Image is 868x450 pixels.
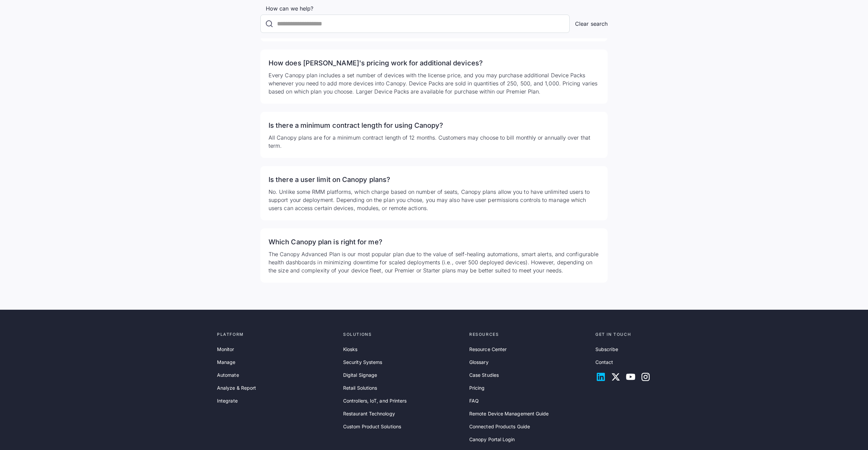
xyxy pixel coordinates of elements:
a: Controllers, IoT, and Printers [343,397,407,405]
h3: Is there a user limit on Canopy plans? [269,174,599,185]
a: FAQ [469,397,479,405]
div: Platform [217,331,338,337]
a: Clear search [575,20,608,28]
a: Security Systems [343,359,382,366]
a: Digital Signage [343,371,377,379]
a: Custom Product Solutions [343,423,401,430]
a: Manage [217,359,235,366]
a: Integrate [217,397,238,405]
p: Every Canopy plan includes a set number of devices with the license price, and you may purchase a... [269,71,599,96]
a: Case Studies [469,371,499,379]
a: Canopy Portal Login [469,436,515,443]
a: Kiosks [343,346,357,353]
a: Connected Products Guide [469,423,530,430]
form: FAQ Search [260,5,608,33]
a: Automate [217,371,239,379]
div: Get in touch [595,331,651,337]
a: Resource Center [469,346,507,353]
p: No. Unlike some RMM platforms, which charge based on number of seats, Canopy plans allow you to h... [269,188,599,212]
h3: Is there a minimum contract length for using Canopy? [269,120,599,131]
a: Pricing [469,384,485,392]
a: Subscribe [595,346,618,353]
a: Retail Solutions [343,384,377,392]
a: Monitor [217,346,234,353]
div: Solutions [343,331,464,337]
h3: Which Canopy plan is right for me? [269,237,599,247]
label: How can we help? [260,5,608,12]
p: The Canopy Advanced Plan is our most popular plan due to the value of self-healing automations, s... [269,250,599,274]
div: Resources [469,331,590,337]
a: Analyze & Report [217,384,256,392]
a: Contact [595,359,613,366]
a: Glossary [469,359,489,366]
a: Remote Device Management Guide [469,410,549,417]
h3: How does [PERSON_NAME]'s pricing work for additional devices? [269,58,599,68]
p: All Canopy plans are for a minimum contract length of 12 months. Customers may choose to bill mon... [269,134,599,150]
a: Restaurant Technology [343,410,395,417]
